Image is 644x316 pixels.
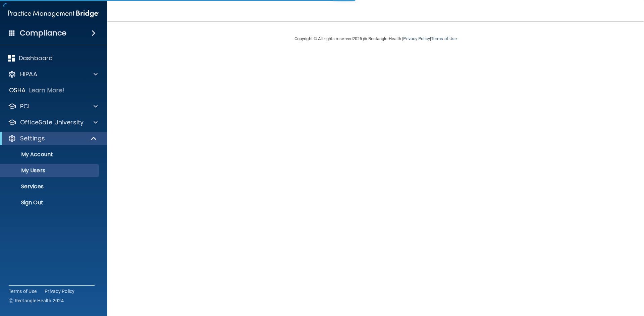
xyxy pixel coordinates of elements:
a: Dashboard [8,54,98,62]
p: Settings [20,134,45,142]
a: Terms of Use [9,288,37,295]
p: HIPAA [20,70,37,78]
p: OfficeSafe University [20,118,84,126]
p: My Account [4,151,96,158]
p: Learn More! [29,86,65,94]
p: OSHA [9,86,26,94]
img: dashboard.aa5b2476.svg [8,55,15,62]
p: Sign Out [4,199,96,206]
h4: Compliance [20,28,66,38]
p: Dashboard [19,54,53,62]
a: HIPAA [8,70,98,78]
img: PMB logo [8,7,99,20]
p: PCI [20,102,30,110]
a: PCI [8,102,98,110]
a: Settings [8,134,97,142]
div: Copyright © All rights reserved 2025 @ Rectangle Health | | [253,28,498,49]
span: Ⓒ Rectangle Health 2024 [9,297,64,304]
a: Privacy Policy [45,288,75,295]
a: Terms of Use [431,36,457,41]
p: My Users [4,167,96,174]
p: Services [4,183,96,190]
a: OfficeSafe University [8,118,98,126]
a: Privacy Policy [403,36,430,41]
